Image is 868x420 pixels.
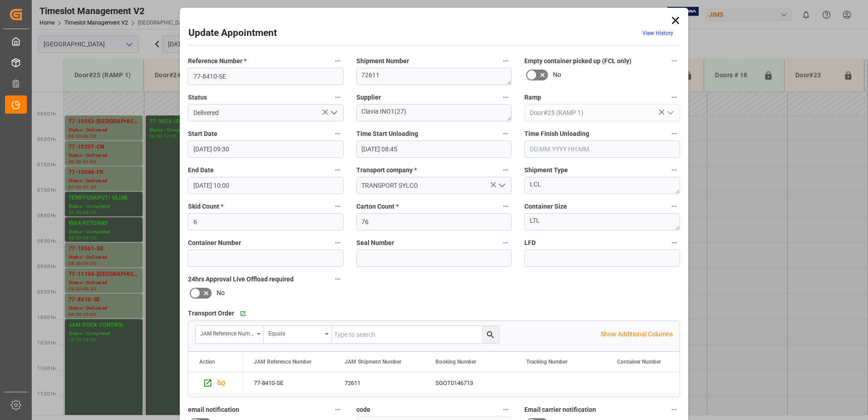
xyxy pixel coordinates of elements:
[188,177,344,194] input: DD.MM.YYYY HH:MM
[356,104,512,121] textarea: Clavia INO1(27)
[356,129,418,139] span: Time Start Unloading
[524,238,536,248] span: LFD
[663,106,676,120] button: open menu
[196,326,264,343] button: open menu
[254,359,311,365] span: JAM Reference Number
[668,404,680,415] button: Email carrier notification
[332,404,344,415] button: email notification
[188,238,241,248] span: Container Number
[326,106,340,120] button: open menu
[524,202,567,211] span: Container Size
[642,30,673,36] a: View History
[356,165,417,175] span: Transport company
[524,104,680,121] input: Type to search/select
[188,309,234,318] span: Transport Order
[188,405,239,415] span: email notification
[356,93,381,102] span: Supplier
[243,372,334,394] div: 77-8410-SE
[264,326,332,343] button: open menu
[356,140,512,158] input: DD.MM.YYYY HH:MM
[188,26,277,40] h2: Update Appointment
[332,128,344,140] button: Start Date
[332,200,344,212] button: Skid Count *
[188,372,243,394] div: Press SPACE to select this row.
[668,200,680,212] button: Container Size
[332,237,344,249] button: Container Number
[200,327,254,338] div: JAM Reference Number
[668,237,680,249] button: LFD
[500,404,512,415] button: code
[500,164,512,176] button: Transport company *
[668,91,680,103] button: Ramp
[188,56,247,66] span: Reference Number
[332,326,499,343] input: Type to search
[524,165,568,175] span: Shipment Type
[553,70,561,80] span: No
[524,405,596,415] span: Email carrier notification
[188,140,344,158] input: DD.MM.YYYY HH:MM
[334,372,424,394] div: 72611
[268,327,322,338] div: Equals
[601,330,673,339] p: Show Additional Columns
[500,91,512,103] button: Supplier
[524,56,631,66] span: Empty container picked up (FCL only)
[524,213,680,230] textarea: LTL
[188,93,207,102] span: Status
[188,275,294,284] span: 24hrs Approval Live Offload required
[356,68,512,85] textarea: 72611
[500,55,512,67] button: Shipment Number
[188,165,214,175] span: End Date
[345,359,401,365] span: JAM Shipment Number
[524,129,589,139] span: Time Finish Unloading
[668,55,680,67] button: Empty container picked up (FCL only)
[435,359,476,365] span: Booking Number
[482,326,499,343] button: search button
[526,359,567,365] span: Tracking Number
[495,179,508,193] button: open menu
[500,237,512,249] button: Seal Number
[217,288,225,298] span: No
[668,128,680,140] button: Time Finish Unloading
[332,164,344,176] button: End Date
[500,128,512,140] button: Time Start Unloading
[356,202,399,211] span: Carton Count
[199,359,215,365] div: Action
[617,359,661,365] span: Container Number
[332,91,344,103] button: Status
[524,93,541,102] span: Ramp
[524,177,680,194] textarea: LCL
[356,405,370,415] span: code
[188,104,344,121] input: Type to search/select
[668,164,680,176] button: Shipment Type
[332,273,344,285] button: 24hrs Approval Live Offload required
[424,372,515,394] div: SGOT0146713
[356,56,409,66] span: Shipment Number
[332,55,344,67] button: Reference Number *
[500,200,512,212] button: Carton Count *
[524,140,680,158] input: DD.MM.YYYY HH:MM
[188,202,223,211] span: Skid Count
[188,129,217,139] span: Start Date
[356,238,394,248] span: Seal Number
